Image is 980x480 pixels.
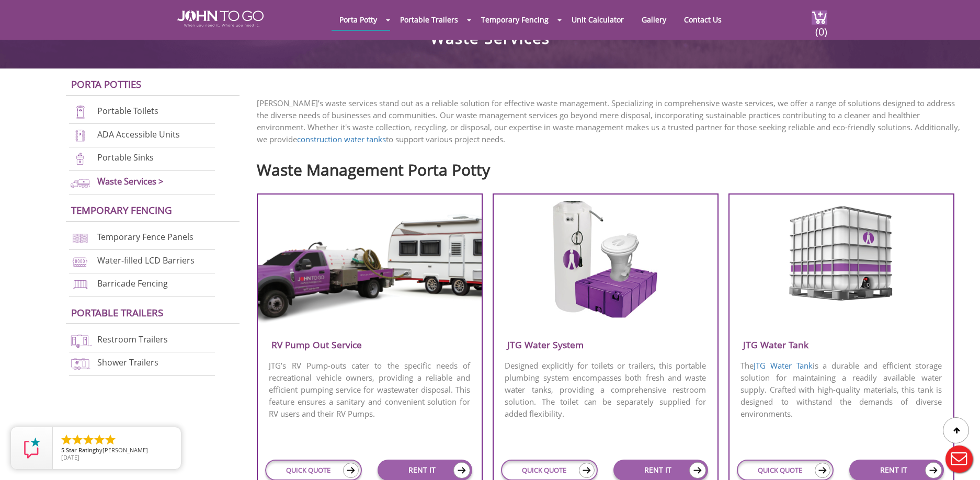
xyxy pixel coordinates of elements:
img: cart a [812,10,827,25]
img: water-filled%20barriers-new.png [69,255,92,269]
a: Temporary Fencing [71,203,172,216]
span: 5 [61,446,64,454]
a: Porta Potties [71,77,141,90]
img: JOHN to go [177,10,264,27]
a: Temporary Fence Panels [97,231,193,243]
img: restroom-trailers-new.png [69,334,92,348]
img: fresh-water-system.png [550,201,660,319]
li:  [60,433,73,446]
img: icon [453,462,470,478]
a: JTG Water Tank [754,360,812,371]
a: Portable trailers [71,306,163,319]
span: (0) [815,16,827,39]
span: [PERSON_NAME] [102,446,148,454]
a: Shower Trailers [97,357,158,369]
a: Barricade Fencing [97,278,168,290]
a: Waste Services > [97,175,164,187]
li:  [71,433,84,446]
a: Unit Calculator [564,9,632,30]
li:  [82,433,95,446]
span: Star Rating [66,446,96,454]
img: icon [815,463,830,478]
img: icon [579,463,595,478]
img: waste-services-new.png [69,176,92,190]
h2: Waste Management Porta Potty [257,156,964,178]
a: ADA Accessible Units [97,129,180,140]
img: Review Rating [21,438,42,459]
h3: RV Pump Out Service [258,336,482,353]
li:  [104,433,117,446]
button: Live Chat [938,438,980,480]
span: [DATE] [61,453,79,461]
img: icon [343,463,359,478]
a: Restroom Trailers [97,334,168,345]
p: Designed explicitly for toilets or trailers, this portable plumbing system encompasses both fresh... [494,359,717,421]
a: Portable Toilets [97,105,158,117]
p: The is a durable and efficient storage solution for maintaining a readily available water supply.... [730,359,953,421]
h3: JTG Water Tank [730,336,953,353]
a: Temporary Fencing [473,9,556,30]
a: Water-filled LCD Barriers [97,255,195,266]
p: JTG’s RV Pump-outs cater to the specific needs of recreational vehicle owners, providing a reliab... [258,359,482,421]
a: Contact Us [676,9,730,30]
a: Gallery [634,9,674,30]
img: portable-toilets-new.png [69,105,92,119]
img: ADA-units-new.png [69,129,92,143]
img: portable-sinks-new.png [69,152,92,166]
h3: JTG Water System [494,336,717,353]
img: rv-pump-out.png [258,201,482,326]
img: barricade-fencing-icon-new.png [69,278,92,292]
a: Portable Sinks [97,152,154,164]
img: shower-trailers-new.png [69,357,92,371]
img: chan-link-fencing-new.png [69,231,92,245]
a: Porta Potty [332,9,385,30]
img: icon [925,462,942,478]
a: construction water tanks [297,134,386,144]
img: icon [689,462,706,478]
a: Portable Trailers [392,9,466,30]
li:  [93,433,106,446]
img: water-tank.png [785,201,898,301]
p: [PERSON_NAME]’s waste services stand out as a reliable solution for effective waste management. S... [257,97,964,145]
span: by [61,447,173,454]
